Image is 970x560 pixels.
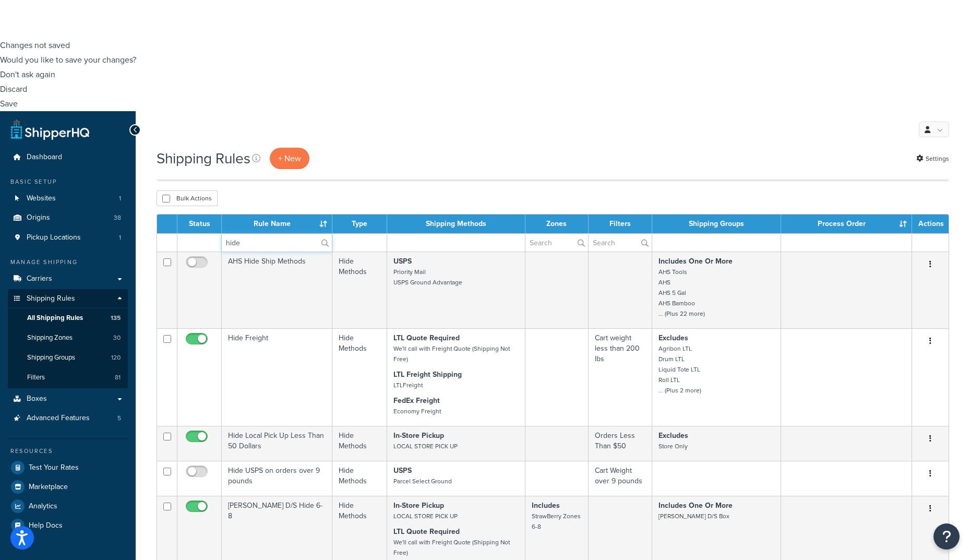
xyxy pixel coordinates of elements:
small: Agribon LTL Drum LTL Liquid Tote LTL Roll LTL ... (Plus 2 more) [658,344,701,395]
div: Resources [8,447,128,456]
strong: USPS [393,465,412,476]
td: Hide Methods [332,252,387,328]
strong: Includes One Or More [658,256,733,267]
strong: USPS [393,256,412,267]
li: Pickup Locations [8,228,128,247]
a: Settings [916,151,949,166]
td: Hide Methods [332,461,387,496]
strong: In-Store Pickup [393,430,444,441]
small: LOCAL STORE PICK UP [393,442,458,451]
span: 30 [113,333,121,342]
td: Hide Local Pick Up Less Than 50 Dollars [222,426,332,461]
li: Shipping Rules [8,289,128,388]
li: All Shipping Rules [8,308,128,328]
a: Advanced Features 5 [8,409,128,428]
span: 135 [111,314,121,323]
small: Store Only [658,442,688,451]
span: Dashboard [27,153,62,162]
th: Rule Name : activate to sort column ascending [222,215,332,233]
input: Search [525,234,588,252]
th: Shipping Groups [652,215,781,233]
li: Websites [8,189,128,208]
td: Hide Freight [222,328,332,426]
a: Pickup Locations 1 [8,228,128,247]
th: Actions [912,215,949,233]
input: Search [222,234,332,252]
span: Marketplace [29,483,68,492]
span: Carriers [27,275,52,283]
span: Analytics [29,502,57,511]
div: Manage Shipping [8,258,128,267]
a: Websites 1 [8,189,128,208]
span: Pickup Locations [27,233,81,242]
td: Cart Weight over 9 pounds [589,461,652,496]
th: Shipping Methods [387,215,525,233]
small: Priority Mail USPS Ground Advantage [393,267,462,287]
li: Dashboard [8,148,128,167]
span: 81 [115,373,121,382]
span: Test Your Rates [29,463,79,472]
a: ShipperHQ Home [11,119,89,140]
small: [PERSON_NAME] D/S Box [658,511,729,521]
strong: In-Store Pickup [393,500,444,511]
th: Status [177,215,222,233]
li: Shipping Groups [8,348,128,367]
td: AHS Hide Ship Methods [222,252,332,328]
a: Shipping Zones 30 [8,328,128,348]
p: + New [270,148,309,169]
small: Economy Freight [393,407,441,416]
span: 1 [119,233,121,242]
small: We'll call with Freight Quote (Shipping Not Free) [393,344,510,364]
span: 38 [114,213,121,222]
td: Hide Methods [332,426,387,461]
span: Help Docs [29,521,63,530]
a: Shipping Rules [8,289,128,308]
strong: Excludes [658,430,688,441]
button: Bulk Actions [157,190,218,206]
strong: Excludes [658,332,688,343]
small: LTLFreight [393,380,423,390]
li: Advanced Features [8,409,128,428]
strong: FedEx Freight [393,395,440,406]
a: All Shipping Rules 135 [8,308,128,328]
span: Shipping Groups [27,353,75,362]
a: Marketplace [8,478,128,496]
li: Origins [8,208,128,228]
small: AHS Tools AHS AHS 5 Gal AHS Bamboo ... (Plus 22 more) [658,267,705,318]
strong: Includes One Or More [658,500,733,511]
small: StrawBerry Zones 6-8 [532,511,581,531]
a: Boxes [8,389,128,409]
td: Cart weight less than 200 lbs [589,328,652,426]
a: Test Your Rates [8,458,128,477]
span: All Shipping Rules [27,314,83,323]
strong: LTL Quote Required [393,332,460,343]
small: LOCAL STORE PICK UP [393,511,458,521]
li: Help Docs [8,516,128,535]
li: Filters [8,368,128,387]
th: Zones [525,215,589,233]
small: Parcel Select Ground [393,476,452,486]
span: 120 [111,353,121,362]
span: Shipping Zones [27,333,73,342]
input: Search [589,234,652,252]
a: Origins 38 [8,208,128,228]
li: Shipping Zones [8,328,128,348]
a: Shipping Groups 120 [8,348,128,367]
th: Type [332,215,387,233]
strong: LTL Quote Required [393,526,460,537]
span: Advanced Features [27,414,90,423]
td: Orders Less Than $50 [589,426,652,461]
a: Carriers [8,269,128,289]
td: Hide USPS on orders over 9 pounds [222,461,332,496]
li: Analytics [8,497,128,516]
div: Basic Setup [8,177,128,186]
strong: LTL Freight Shipping [393,369,462,380]
a: Filters 81 [8,368,128,387]
h1: Shipping Rules [157,148,250,169]
span: Websites [27,194,56,203]
span: Boxes [27,395,47,403]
